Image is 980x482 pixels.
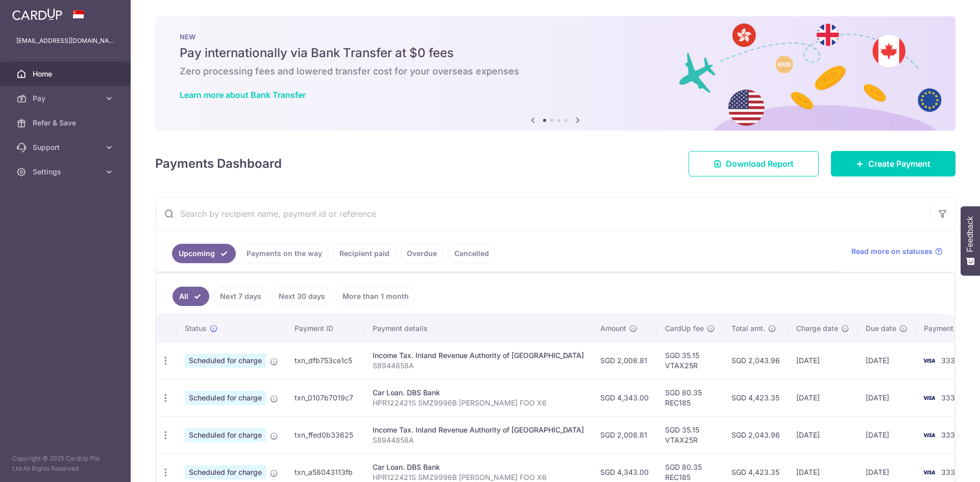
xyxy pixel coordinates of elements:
[272,287,332,306] a: Next 30 days
[857,379,916,416] td: [DATE]
[33,118,100,128] span: Refer & Save
[592,342,657,379] td: SGD 2,008.81
[919,429,939,441] img: Bank Card
[723,416,788,453] td: SGD 2,043.96
[857,342,916,379] td: [DATE]
[592,379,657,416] td: SGD 4,343.00
[657,379,723,416] td: SGD 80.35 REC185
[592,416,657,453] td: SGD 2,008.81
[868,158,930,170] span: Create Payment
[240,244,329,263] a: Payments on the way
[173,287,209,306] a: All
[364,315,592,342] th: Payment details
[961,206,980,275] button: Feedback - Show survey
[333,244,396,263] a: Recipient paid
[657,416,723,453] td: SGD 35.15 VTAX25R
[286,416,364,453] td: txn_ffed0b33625
[185,428,266,442] span: Scheduled for charge
[185,323,207,334] span: Status
[788,342,857,379] td: [DATE]
[336,287,415,306] a: More than 1 month
[731,323,765,334] span: Total amt.
[286,315,364,342] th: Payment ID
[156,197,930,230] input: Search by recipient name, payment id or reference
[919,354,939,367] img: Bank Card
[33,93,100,104] span: Pay
[185,465,266,479] span: Scheduled for charge
[966,216,975,252] span: Feedback
[665,323,704,334] span: CardUp fee
[373,435,584,445] p: S8944858A
[180,65,931,78] h6: Zero processing fees and lowered transfer cost for your overseas expenses
[213,287,268,306] a: Next 7 days
[657,342,723,379] td: SGD 35.15 VTAX25R
[172,244,236,263] a: Upcoming
[919,392,939,404] img: Bank Card
[600,323,626,334] span: Amount
[941,430,960,439] span: 3336
[941,356,960,365] span: 3336
[185,353,266,368] span: Scheduled for charge
[941,468,960,476] span: 3336
[12,8,62,20] img: CardUp
[373,361,584,371] p: S8944858A
[788,416,857,453] td: [DATE]
[941,393,960,402] span: 3336
[286,342,364,379] td: txn_dfb753ce1c5
[16,36,114,46] p: [EMAIL_ADDRESS][DOMAIN_NAME]
[723,379,788,416] td: SGD 4,423.35
[866,323,896,334] span: Due date
[831,151,955,176] a: Create Payment
[33,167,100,177] span: Settings
[851,246,943,257] a: Read more on statuses
[726,158,794,170] span: Download Report
[373,425,584,435] div: Income Tax. Inland Revenue Authority of [GEOGRAPHIC_DATA]
[286,379,364,416] td: txn_0107b7019c7
[796,323,838,334] span: Charge date
[33,142,100,153] span: Support
[185,391,266,405] span: Scheduled for charge
[180,45,931,61] h5: Pay internationally via Bank Transfer at $0 fees
[448,244,496,263] a: Cancelled
[33,69,100,79] span: Home
[373,398,584,408] p: HPR122421S SMZ9996B [PERSON_NAME] FOO X6
[155,16,955,131] img: Bank transfer banner
[788,379,857,416] td: [DATE]
[155,155,282,173] h4: Payments Dashboard
[180,33,931,41] p: NEW
[400,244,444,263] a: Overdue
[373,462,584,472] div: Car Loan. DBS Bank
[857,416,916,453] td: [DATE]
[723,342,788,379] td: SGD 2,043.96
[689,151,819,176] a: Download Report
[373,388,584,398] div: Car Loan. DBS Bank
[180,90,306,100] a: Learn more about Bank Transfer
[851,246,933,257] span: Read more on statuses
[373,350,584,361] div: Income Tax. Inland Revenue Authority of [GEOGRAPHIC_DATA]
[919,466,939,478] img: Bank Card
